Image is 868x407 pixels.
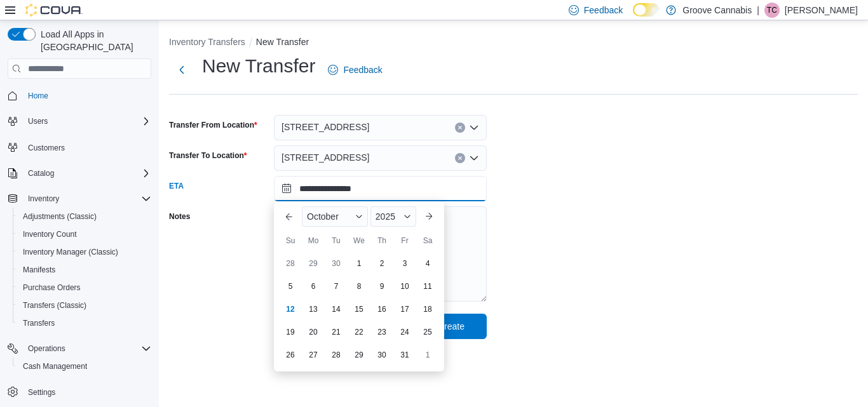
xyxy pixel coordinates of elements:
[169,211,190,222] label: Notes
[18,227,151,242] span: Inventory Count
[13,243,156,261] button: Inventory Manager (Classic)
[18,209,102,224] a: Adjustments (Classic)
[302,206,368,227] div: Button. Open the month selector. October is currently selected.
[28,143,65,153] span: Customers
[23,341,151,356] span: Operations
[303,322,323,342] div: day-20
[13,261,156,279] button: Manifests
[18,262,60,277] a: Manifests
[326,322,346,342] div: day-21
[3,383,156,401] button: Settings
[28,194,59,204] span: Inventory
[395,299,415,319] div: day-17
[395,253,415,274] div: day-3
[416,314,487,339] button: Create
[395,276,415,297] div: day-10
[349,230,369,251] div: We
[28,168,54,178] span: Catalog
[23,247,118,257] span: Inventory Manager (Classic)
[469,123,479,133] button: Open list of options
[633,3,660,17] input: Dark Mode
[455,123,465,133] button: Clear input
[764,3,780,18] div: Tammy Crawford
[469,153,479,163] button: Open list of options
[23,114,53,129] button: Users
[372,299,392,319] div: day-16
[18,298,151,313] span: Transfers (Classic)
[25,4,83,17] img: Cova
[326,345,346,365] div: day-28
[3,190,156,208] button: Inventory
[326,230,346,251] div: Tu
[438,320,465,333] span: Create
[169,37,245,47] button: Inventory Transfers
[417,276,438,297] div: day-11
[326,299,346,319] div: day-14
[280,230,301,251] div: Su
[419,206,439,227] button: Next month
[13,279,156,297] button: Purchase Orders
[28,387,55,397] span: Settings
[279,252,439,366] div: October, 2025
[372,276,392,297] div: day-9
[13,297,156,314] button: Transfers (Classic)
[23,300,86,310] span: Transfers (Classic)
[13,357,156,375] button: Cash Management
[23,140,70,156] a: Customers
[417,230,438,251] div: Sa
[417,253,438,274] div: day-4
[303,253,323,274] div: day-29
[23,384,151,400] span: Settings
[18,209,151,224] span: Adjustments (Classic)
[3,164,156,182] button: Catalog
[757,3,759,18] p: |
[23,191,151,206] span: Inventory
[36,28,151,53] span: Load All Apps in [GEOGRAPHIC_DATA]
[202,53,315,79] h1: New Transfer
[281,150,369,165] span: [STREET_ADDRESS]
[23,229,77,239] span: Inventory Count
[326,276,346,297] div: day-7
[395,345,415,365] div: day-31
[307,211,339,222] span: October
[274,176,487,201] input: Press the down key to enter a popover containing a calendar. Press the escape key to close the po...
[323,57,387,83] a: Feedback
[767,3,777,18] span: TC
[280,276,301,297] div: day-5
[3,138,156,156] button: Customers
[455,153,465,163] button: Clear input
[18,280,151,295] span: Purchase Orders
[395,322,415,342] div: day-24
[169,36,858,51] nav: An example of EuiBreadcrumbs
[169,120,257,130] label: Transfer From Location
[169,181,184,191] label: ETA
[18,227,82,242] a: Inventory Count
[23,191,64,206] button: Inventory
[18,316,60,331] a: Transfers
[584,4,623,17] span: Feedback
[372,322,392,342] div: day-23
[23,211,97,222] span: Adjustments (Classic)
[18,359,92,374] a: Cash Management
[23,385,60,400] a: Settings
[281,119,369,135] span: [STREET_ADDRESS]
[18,359,151,374] span: Cash Management
[18,244,123,260] a: Inventory Manager (Classic)
[23,318,55,328] span: Transfers
[23,88,151,103] span: Home
[376,211,395,222] span: 2025
[23,88,53,103] a: Home
[3,340,156,357] button: Operations
[169,150,247,161] label: Transfer To Location
[13,314,156,332] button: Transfers
[303,299,323,319] div: day-13
[395,230,415,251] div: Fr
[682,3,752,18] p: Groove Cannabis
[349,322,369,342] div: day-22
[13,208,156,225] button: Adjustments (Classic)
[18,244,151,260] span: Inventory Manager (Classic)
[28,116,48,126] span: Users
[785,3,858,18] p: [PERSON_NAME]
[280,322,301,342] div: day-19
[23,361,87,371] span: Cash Management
